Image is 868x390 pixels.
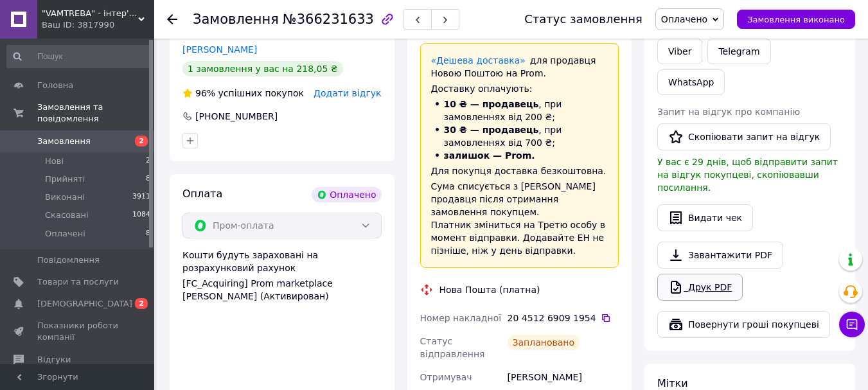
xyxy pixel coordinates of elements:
[508,312,619,324] div: 20 4512 6909 1954
[167,13,177,26] div: Повернутися назад
[182,249,382,303] div: Кошти будуть зараховані на розрахунковий рахунок
[45,228,85,240] span: Оплачені
[657,123,831,150] button: Скопіювати запит на відгук
[132,209,150,221] span: 1084
[431,123,608,149] li: , при замовленнях від 700 ₴;
[42,19,154,31] div: Ваш ID: 3817990
[707,39,770,64] a: Telegram
[146,155,150,167] span: 2
[194,110,279,123] div: [PHONE_NUMBER]
[657,69,725,95] a: WhatsApp
[431,164,608,177] div: Для покупця доставка безкоштовна.
[661,14,707,24] span: Оплачено
[657,274,743,301] a: Друк PDF
[420,313,502,323] span: Номер накладної
[524,13,642,26] div: Статус замовлення
[312,187,381,202] div: Оплачено
[283,12,374,27] span: №366231633
[505,366,621,389] div: [PERSON_NAME]
[420,336,485,359] span: Статус відправлення
[37,80,73,91] span: Головна
[444,150,535,161] span: залишок — Prom.
[444,99,539,109] span: 10 ₴ — продавець
[37,354,71,366] span: Відгуки
[45,191,85,203] span: Виконані
[37,136,91,147] span: Замовлення
[132,191,150,203] span: 3911
[431,180,608,257] div: Сума списується з [PERSON_NAME] продавця після отримання замовлення покупцем. Платник зміниться н...
[444,125,539,135] span: 30 ₴ — продавець
[839,312,865,337] button: Чат з покупцем
[657,39,702,64] a: Viber
[37,254,100,266] span: Повідомлення
[37,298,132,310] span: [DEMOGRAPHIC_DATA]
[6,45,152,68] input: Пошук
[45,155,64,167] span: Нові
[42,8,138,19] span: "VAMTREBA" - інтер'єри мрій тепер доступні для всіх! Ви знайдете тут все з ІК!
[431,82,608,95] div: Доставку оплачують:
[657,377,688,389] span: Мітки
[37,320,119,343] span: Показники роботи компанії
[182,87,304,100] div: успішних покупок
[182,188,222,200] span: Оплата
[431,98,608,123] li: , при замовленнях від 200 ₴;
[420,372,472,382] span: Отримувач
[657,311,830,338] button: Повернути гроші покупцеві
[657,107,800,117] span: Запит на відгук про компанію
[135,136,148,146] span: 2
[747,15,845,24] span: Замовлення виконано
[431,55,526,66] a: «Дешева доставка»
[431,54,608,80] div: для продавця Новою Поштою на Prom.
[135,298,148,309] span: 2
[508,335,580,350] div: Заплановано
[195,88,215,98] span: 96%
[37,276,119,288] span: Товари та послуги
[45,209,89,221] span: Скасовані
[737,10,855,29] button: Замовлення виконано
[182,277,382,303] div: [FC_Acquiring] Prom marketplace [PERSON_NAME] (Активирован)
[657,204,753,231] button: Видати чек
[657,242,783,269] a: Завантажити PDF
[182,44,257,55] a: [PERSON_NAME]
[146,173,150,185] span: 8
[37,102,154,125] span: Замовлення та повідомлення
[193,12,279,27] span: Замовлення
[314,88,381,98] span: Додати відгук
[182,61,343,76] div: 1 замовлення у вас на 218,05 ₴
[146,228,150,240] span: 8
[436,283,544,296] div: Нова Пошта (платна)
[45,173,85,185] span: Прийняті
[657,157,838,193] span: У вас є 29 днів, щоб відправити запит на відгук покупцеві, скопіювавши посилання.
